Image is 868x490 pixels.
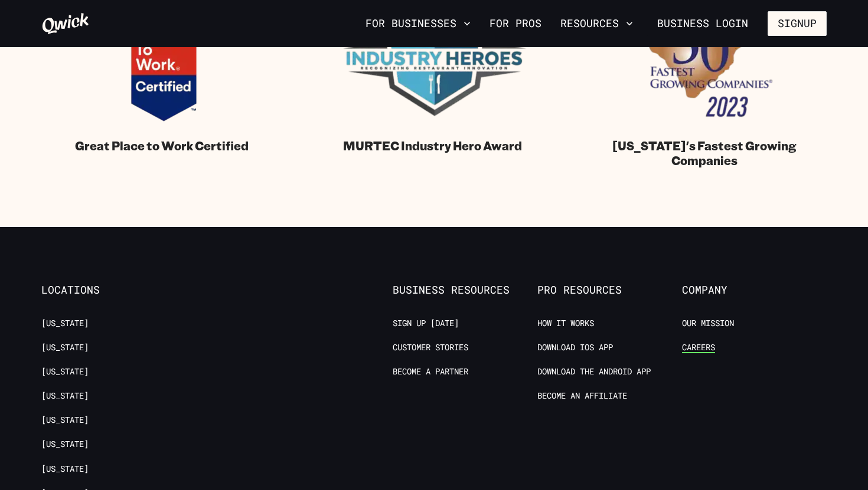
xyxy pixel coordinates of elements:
[682,342,715,353] a: Careers
[41,463,89,475] a: [US_STATE]
[591,139,819,168] span: [US_STATE]'s Fastest Growing Companies
[682,284,827,297] span: Company
[41,366,89,377] a: [US_STATE]
[682,318,734,329] a: Our Mission
[343,139,522,153] span: MURTEC Industry Hero Award
[361,14,475,34] button: For Businesses
[41,342,89,353] a: [US_STATE]
[41,415,89,426] a: [US_STATE]
[393,366,468,377] a: Become a Partner
[41,439,89,450] a: [US_STATE]
[393,318,459,329] a: Sign up [DATE]
[537,318,594,329] a: How it Works
[537,366,651,377] a: Download the Android App
[537,284,682,297] span: Pro Resources
[41,318,89,329] a: [US_STATE]
[393,342,468,353] a: Customer stories
[556,14,638,34] button: Resources
[41,390,89,402] a: [US_STATE]
[41,284,186,297] span: Locations
[75,139,249,153] span: Great Place to Work Certified
[485,14,546,34] a: For Pros
[393,284,537,297] span: Business Resources
[647,11,758,36] a: Business Login
[537,342,613,353] a: Download IOS App
[537,390,627,402] a: Become an Affiliate
[768,11,827,36] button: Signup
